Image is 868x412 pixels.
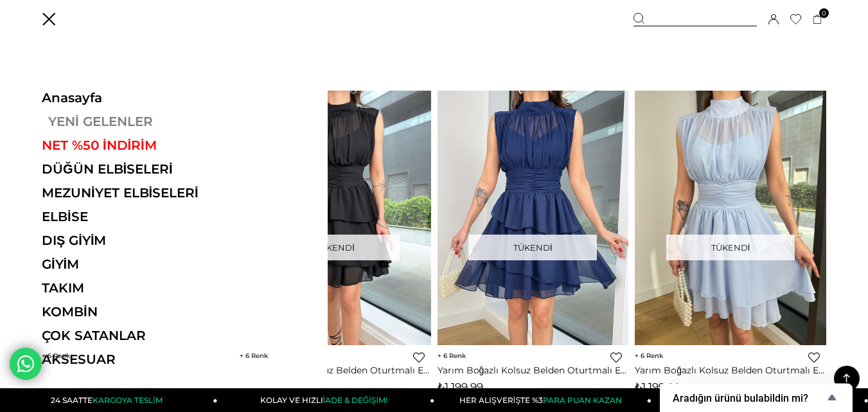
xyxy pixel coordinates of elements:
[42,304,218,319] a: KOMBİN
[610,352,622,363] a: Favorilere Ekle
[42,328,218,343] a: ÇOK SATANLAR
[240,352,268,360] span: 6
[438,352,466,360] span: 6
[42,185,218,201] a: MEZUNİYET ELBİSELERİ
[42,90,218,105] a: Anasayfa
[635,364,826,376] a: Yarım Boğazlı Kolsuz Belden Oturtmalı Eteği Katlı [PERSON_NAME] Bebe Mavisi Mini Elbise 24Y311
[42,256,218,272] a: GİYİM
[438,91,629,346] img: Yarım Boğazlı Kolsuz Belden Oturtmalı Eteği Katlı Darell Kadın Lacivert Mini Elbise 24Y311
[323,395,387,405] span: İADE & DEĞİŞİM!
[42,114,218,129] a: YENİ GELENLER
[673,390,840,406] button: Show survey - Aradığın ürünü bulabildin mi?
[42,233,218,248] a: DIŞ GİYİM
[635,352,663,360] span: 6
[438,39,438,39] img: png;base64,iVBORw0KGgoAAAANSUhEUgAAAAEAAAABCAYAAAAfFcSJAAAAAXNSR0IArs4c6QAAAA1JREFUGFdjePfu3X8ACW...
[438,381,483,393] span: ₺1.199,99
[813,15,822,24] a: 0
[673,392,824,404] span: Aradığın ürünü bulabildin mi?
[808,352,820,363] a: Favorilere Ekle
[42,352,218,367] a: AKSESUAR
[42,161,218,177] a: DÜĞÜN ELBİSELERİ
[218,388,435,412] a: KOLAY VE HIZLIİADE & DEĞİŞİM!
[240,91,431,346] img: Yarım Boğazlı Kolsuz Belden Oturtmalı Eteği Katlı Darell Kadın Siyah Mini Elbise 24Y311
[438,364,629,376] a: Yarım Boğazlı Kolsuz Belden Oturtmalı Eteği Katlı [PERSON_NAME] Lacivert Mini Elbise 24Y311
[42,352,70,360] span: 6
[1,388,218,412] a: 24 SAATTEKARGOYA TESLİM
[543,395,622,405] span: PARA PUAN KAZAN
[434,388,651,412] a: HER ALIŞVERİŞTE %3PARA PUAN KAZAN
[240,364,431,376] a: Yarım Boğazlı Kolsuz Belden Oturtmalı Eteği Katlı [PERSON_NAME] Siyah Mini Elbise 24Y311
[42,138,218,153] a: NET %50 İNDİRİM
[42,280,218,296] a: TAKIM
[635,381,680,393] span: ₺1.199,99
[93,395,162,405] span: KARGOYA TESLİM
[819,8,829,18] span: 0
[42,209,218,224] a: ELBİSE
[635,91,826,346] img: Yarım Boğazlı Kolsuz Belden Oturtmalı Eteği Katlı Darell Kadın Bebe Mavisi Mini Elbise 24Y311
[413,352,425,363] a: Favorilere Ekle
